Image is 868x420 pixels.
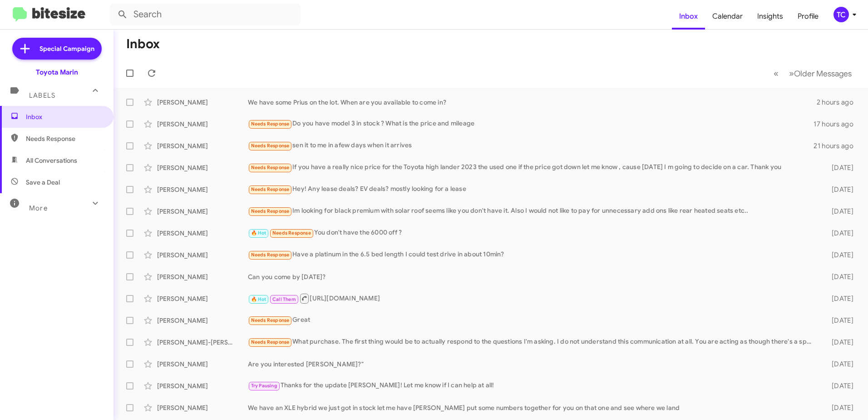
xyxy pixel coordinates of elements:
span: Older Messages [794,69,852,79]
div: Have a platinum in the 6.5 bed length I could test drive in about 10min? [248,250,817,260]
button: Previous [768,64,784,83]
span: Needs Response [251,121,290,127]
a: Special Campaign [12,38,102,60]
div: [PERSON_NAME] [157,141,248,150]
nav: Page navigation example [769,64,857,83]
div: Great [248,315,817,325]
div: Thanks for the update [PERSON_NAME]! Let me know if I can help at all! [248,380,817,391]
div: [PERSON_NAME] [157,272,248,281]
div: Toyota Marin [36,68,78,77]
a: Insights [750,3,790,30]
div: [PERSON_NAME] [157,163,248,172]
span: Needs Response [251,339,290,345]
div: Hey! Any lease deals? EV deals? mostly looking for a lease [248,184,817,195]
div: [URL][DOMAIN_NAME] [248,293,817,304]
span: Save a Deal [26,178,60,187]
div: [PERSON_NAME] [157,403,248,412]
div: [PERSON_NAME] [157,207,248,216]
div: [PERSON_NAME] [157,294,248,303]
span: Needs Response [251,143,290,149]
div: Are you interested [PERSON_NAME]?" [248,360,817,369]
div: [PERSON_NAME] [157,250,248,260]
div: sen it to me in afew days when it arrives [248,140,814,151]
span: Needs Response [251,165,290,170]
div: [DATE] [817,360,861,369]
div: [DATE] [817,229,861,238]
span: Needs Response [272,230,311,236]
span: Needs Response [251,208,290,214]
div: [DATE] [817,163,861,172]
span: More [29,204,48,212]
a: Profile [790,3,826,30]
div: We have some Prius on the lot. When are you available to come in? [248,98,817,107]
div: Can you come by [DATE]? [248,272,817,281]
div: [PERSON_NAME] [157,120,248,129]
div: What purchase. The first thing would be to actually respond to the questions I'm asking. I do not... [248,337,817,347]
h1: Inbox [126,37,160,51]
div: [PERSON_NAME] [157,98,248,107]
a: Inbox [672,3,705,30]
span: Needs Response [251,186,290,192]
div: [DATE] [817,316,861,325]
span: « [774,68,779,79]
div: [DATE] [817,294,861,303]
div: TC [833,7,849,22]
span: Labels [29,91,55,100]
div: Im looking for black premium with solar roof seems like you don't have it. Also I would not like ... [248,206,817,216]
div: [PERSON_NAME] [157,360,248,369]
div: [PERSON_NAME] [157,316,248,325]
div: If you have a really nice price for the Toyota high lander 2023 the used one if the price got dow... [248,162,817,173]
span: Needs Response [251,317,290,323]
input: Search [110,4,301,25]
div: You don't have the 6000 off ? [248,228,817,238]
div: [PERSON_NAME] [157,381,248,390]
span: Needs Response [251,252,290,258]
span: Try Pausing [251,383,277,389]
div: [DATE] [817,207,861,216]
span: » [789,68,794,79]
div: 2 hours ago [817,98,861,107]
div: 21 hours ago [814,141,861,150]
span: 🔥 Hot [251,296,266,302]
button: TC [826,7,858,22]
div: [DATE] [817,185,861,194]
div: [PERSON_NAME]-[PERSON_NAME] [157,338,248,347]
span: Inbox [26,112,103,121]
div: [DATE] [817,403,861,412]
div: [DATE] [817,272,861,281]
a: Calendar [705,3,750,30]
span: Special Campaign [39,44,94,53]
div: [DATE] [817,381,861,390]
span: All Conversations [26,156,77,165]
div: [PERSON_NAME] [157,185,248,194]
div: We have an XLE hybrid we just got in stock let me have [PERSON_NAME] put some numbers together fo... [248,403,817,412]
span: Call Them [272,296,296,302]
span: 🔥 Hot [251,230,266,236]
div: [PERSON_NAME] [157,229,248,238]
div: Do you have model 3 in stock ? What is the price and mileage [248,119,814,129]
div: [DATE] [817,338,861,347]
button: Next [784,64,857,83]
div: 17 hours ago [814,120,861,129]
span: Needs Response [26,134,103,143]
div: [DATE] [817,250,861,260]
